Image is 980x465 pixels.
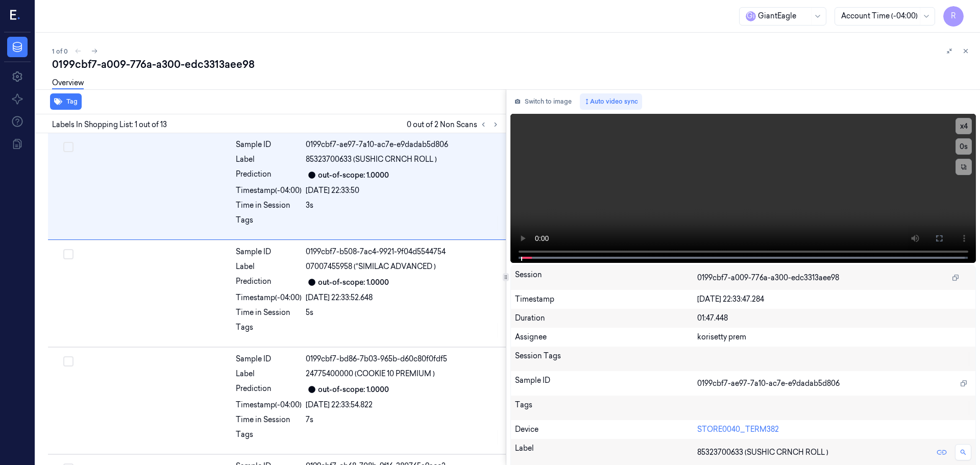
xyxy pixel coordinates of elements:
[515,332,698,342] div: Assignee
[236,139,302,150] div: Sample ID
[236,369,302,379] div: Label
[515,351,698,367] div: Session Tags
[515,400,698,416] div: Tags
[697,447,828,458] span: 85323700633 (SUSHIC CRNCH ROLL )
[306,139,500,150] div: 0199cbf7-ae97-7a10-ac7e-e9dadab5d806
[236,215,302,231] div: Tags
[236,276,302,288] div: Prediction
[236,400,302,410] div: Timestamp (-04:00)
[236,307,302,318] div: Time in Session
[515,375,698,391] div: Sample ID
[697,424,971,435] div: STORE0040_TERM382
[515,294,698,305] div: Timestamp
[306,200,500,211] div: 3s
[697,332,971,342] div: korisetty prem
[697,273,839,283] span: 0199cbf7-a009-776a-a300-edc3313aee98
[306,369,435,379] span: 24775400000 (COOKIE 10 PREMIUM )
[236,169,302,181] div: Prediction
[697,294,971,305] div: [DATE] 22:33:47.284
[236,185,302,196] div: Timestamp (-04:00)
[236,354,302,364] div: Sample ID
[955,138,972,155] button: 0s
[236,200,302,211] div: Time in Session
[236,154,302,165] div: Label
[236,429,302,446] div: Tags
[955,118,972,134] button: x4
[515,424,698,435] div: Device
[236,383,302,396] div: Prediction
[52,78,84,89] a: Overview
[306,154,437,165] span: 85323700633 (SUSHIC CRNCH ROLL )
[52,119,167,130] span: Labels In Shopping List: 1 out of 13
[63,249,73,259] button: Select row
[236,322,302,338] div: Tags
[515,443,698,461] div: Label
[306,400,500,410] div: [DATE] 22:33:54.822
[236,261,302,272] div: Label
[63,142,73,152] button: Select row
[306,414,500,425] div: 7s
[236,414,302,425] div: Time in Session
[52,47,68,56] span: 1 of 0
[318,277,389,288] div: out-of-scope: 1.0000
[306,185,500,196] div: [DATE] 22:33:50
[510,93,576,110] button: Switch to image
[236,292,302,303] div: Timestamp (-04:00)
[50,93,82,110] button: Tag
[306,292,500,303] div: [DATE] 22:33:52.648
[580,93,642,110] button: Auto video sync
[318,384,389,395] div: out-of-scope: 1.0000
[407,118,502,131] span: 0 out of 2 Non Scans
[943,6,964,27] button: R
[236,247,302,257] div: Sample ID
[318,170,389,181] div: out-of-scope: 1.0000
[746,11,756,21] span: G i
[306,354,500,364] div: 0199cbf7-bd86-7b03-965b-d60c80f0fdf5
[63,356,73,366] button: Select row
[697,313,971,324] div: 01:47.448
[515,270,698,286] div: Session
[52,57,972,71] div: 0199cbf7-a009-776a-a300-edc3313aee98
[306,307,500,318] div: 5s
[306,261,436,272] span: 07007455958 (*SIMILAC ADVANCED )
[697,378,840,389] span: 0199cbf7-ae97-7a10-ac7e-e9dadab5d806
[306,247,500,257] div: 0199cbf7-b508-7ac4-9921-9f04d5544754
[515,313,698,324] div: Duration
